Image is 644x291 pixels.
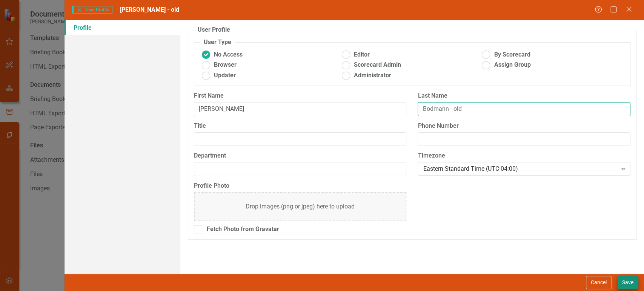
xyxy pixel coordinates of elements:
span: By Scorecard [494,51,530,59]
span: Administrator [354,71,391,80]
label: Title [194,122,407,130]
label: Timezone [418,152,630,160]
button: Save [617,276,638,289]
a: Profile [65,20,180,35]
label: Phone Number [418,122,630,130]
span: User Profile [72,6,112,14]
div: Eastern Standard Time (UTC-04:00) [423,165,617,173]
label: Department [194,152,407,160]
span: Updater [214,71,236,80]
div: Fetch Photo from Gravatar [207,225,279,234]
button: Cancel [586,276,612,289]
span: [PERSON_NAME] - old [120,6,179,13]
span: Browser [214,61,237,69]
span: Assign Group [494,61,530,69]
span: Scorecard Admin [354,61,401,69]
label: First Name [194,92,407,100]
div: Drop images (png or jpeg) here to upload [246,202,355,211]
span: No Access [214,51,243,59]
label: Profile Photo [194,182,407,190]
span: Editor [354,51,370,59]
legend: User Type [200,38,235,47]
legend: User Profile [194,26,234,34]
label: Last Name [418,92,630,100]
